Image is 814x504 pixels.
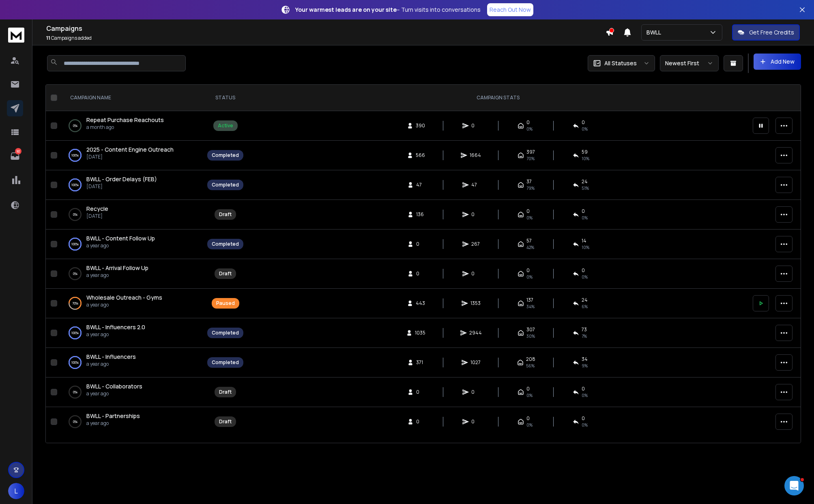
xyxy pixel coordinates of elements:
p: 100 % [71,181,79,189]
span: 0% [526,274,533,280]
p: 0 % [73,270,77,278]
p: [DATE] [86,213,108,219]
a: BWLL - Partnerships [86,412,140,420]
span: 10 % [582,155,589,162]
td: 0%Recycle[DATE] [60,200,202,229]
span: 7 % [582,333,587,339]
td: 100%BWLL - Content Follow Upa year ago [60,229,202,259]
p: 0 % [73,418,77,426]
p: a year ago [86,302,162,308]
p: 100 % [71,240,79,248]
p: a month ago [86,124,164,131]
p: Get Free Credits [749,28,794,36]
span: 57 [526,238,532,244]
span: BWLL - Influencers [86,353,136,360]
a: BWLL - Content Follow Up [86,234,155,242]
span: 0 [416,389,424,395]
button: L [8,483,24,499]
span: 70 % [526,155,535,162]
span: 51 % [582,185,589,191]
a: BWLL - Collaborators [86,382,142,390]
span: 0% [526,126,533,132]
span: 1353 [470,300,481,307]
span: 1027 [470,359,481,366]
span: 34 % [526,303,535,310]
button: Get Free Credits [732,24,800,41]
td: 100%2025 - Content Engine Outreach[DATE] [60,141,202,170]
span: 37 [526,178,532,185]
span: 0 [471,389,479,395]
span: 30 % [526,333,535,339]
td: 0%BWLL - Partnershipsa year ago [60,407,202,437]
span: 24 [582,178,588,185]
span: 0 [526,267,530,274]
span: 0% [526,392,533,399]
span: BWLL - Arrival Follow Up [86,264,148,272]
td: 100%BWLL - Influencersa year ago [60,348,202,377]
span: 11 [46,34,50,41]
span: 307 [526,326,535,333]
h1: Campaigns [46,24,606,33]
span: 42 % [526,244,534,251]
span: BWLL - Content Follow Up [86,234,155,242]
button: Newest First [660,55,719,71]
td: 0%BWLL - Arrival Follow Upa year ago [60,259,202,289]
div: Completed [212,152,239,159]
span: 34 [582,356,588,362]
a: 92 [7,148,23,164]
div: Active [218,122,233,129]
span: 14 [582,238,586,244]
p: 100 % [71,329,79,337]
th: CAMPAIGN NAME [60,85,202,111]
span: 0 [582,267,585,274]
span: 566 [416,152,425,159]
p: [DATE] [86,183,157,190]
span: 267 [471,241,480,247]
span: 59 [582,149,588,155]
div: Completed [212,359,239,366]
td: 100%BWLL - Influencers 2.0a year ago [60,318,202,348]
div: Paused [216,300,235,307]
a: BWLL - Arrival Follow Up [86,264,148,272]
a: Wholesale Outreach - Gyms [86,294,162,302]
a: Repeat Purchase Reachouts [86,116,164,124]
a: BWLL - Influencers 2.0 [86,323,145,331]
p: a year ago [86,242,155,249]
span: 0 [526,386,530,392]
strong: Your warmest leads are on your site [295,6,397,13]
span: 0 [416,241,424,247]
span: 56 % [526,362,535,369]
p: 0 % [73,388,77,396]
span: 2025 - Content Engine Outreach [86,146,174,153]
span: 1664 [470,152,481,159]
span: BWLL - Order Delays (FEB) [86,175,157,183]
p: [DATE] [86,154,174,160]
span: 0 [582,386,585,392]
span: 10 % [582,244,589,251]
span: 0 [471,211,479,218]
span: 79 % [526,185,535,191]
span: 136 [416,211,424,218]
span: 0 [582,208,585,214]
span: 0 [526,208,530,214]
p: All Statuses [604,59,637,67]
div: Draft [219,418,232,425]
div: Draft [219,211,232,218]
span: 0 [582,119,585,126]
iframe: Intercom live chat [784,476,804,495]
span: 208 [526,356,535,362]
a: BWLL - Influencers [86,353,136,361]
span: 0% [582,422,588,428]
span: 0% [582,274,588,280]
span: 0 [416,270,424,277]
td: 0%Repeat Purchase Reachoutsa month ago [60,111,202,141]
span: 0% [582,392,588,399]
p: 0 % [73,122,77,130]
span: 0 [471,270,479,277]
span: BWLL - Collaborators [86,382,142,390]
span: 0 [526,119,530,126]
div: Completed [212,241,239,247]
